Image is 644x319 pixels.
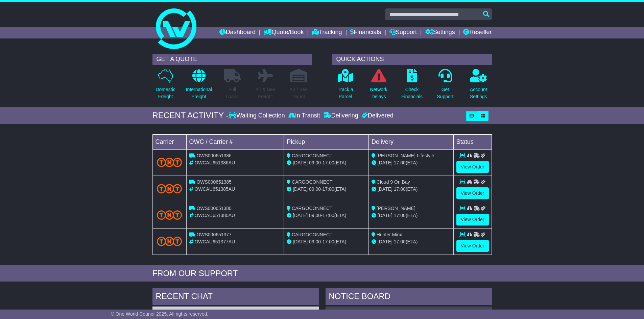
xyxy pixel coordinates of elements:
[436,69,454,104] a: GetSupport
[287,159,366,166] div: - (ETA)
[287,238,366,245] div: - (ETA)
[369,69,387,104] a: NetworkDelays
[425,27,455,38] a: Settings
[322,112,360,119] div: Delivering
[186,69,212,104] a: InternationalFreight
[256,86,276,100] p: Air & Sea Freight
[156,86,175,100] p: Domestic Freight
[456,161,489,173] a: View Order
[389,27,417,38] a: Support
[368,134,453,149] td: Delivery
[196,153,232,158] span: OWS000651386
[394,160,406,165] span: 17:00
[370,86,387,100] p: Network Delays
[350,27,381,38] a: Financials
[287,186,366,193] div: - (ETA)
[401,86,423,100] p: Check Financials
[293,186,308,192] span: [DATE]
[224,86,241,100] p: Full Loads
[155,69,175,104] a: DomesticFreight
[456,240,489,252] a: View Order
[196,206,232,211] span: OWS000651380
[470,69,487,104] a: AccountSettings
[111,311,209,317] span: © One World Courier 2025. All rights reserved.
[284,134,369,149] td: Pickup
[157,184,182,193] img: TNT_Domestic.png
[437,86,453,100] p: Get Support
[186,86,212,100] p: International Freight
[152,134,186,149] td: Carrier
[453,134,492,149] td: Status
[394,239,406,244] span: 17:00
[293,160,308,165] span: [DATE]
[194,239,235,244] span: OWCAU651377AU
[309,239,321,244] span: 09:00
[378,239,392,244] span: [DATE]
[312,27,342,38] a: Tracking
[309,160,321,165] span: 09:00
[152,54,312,65] div: GET A QUOTE
[196,232,232,237] span: OWS000651377
[293,239,308,244] span: [DATE]
[372,212,451,219] div: (ETA)
[323,239,334,244] span: 17:00
[292,179,333,185] span: CARGOCONNECT
[152,288,319,307] div: RECENT CHAT
[470,86,487,100] p: Account Settings
[196,179,232,185] span: OWS000651385
[377,179,410,185] span: Cloud 9 On Bay
[378,186,392,192] span: [DATE]
[157,158,182,167] img: TNT_Domestic.png
[456,187,489,199] a: View Order
[194,213,235,218] span: OWCAU651380AU
[157,210,182,219] img: TNT_Domestic.png
[377,232,402,237] span: Hunter Minx
[152,269,492,278] div: FROM OUR SUPPORT
[323,186,334,192] span: 17:00
[378,160,392,165] span: [DATE]
[372,186,451,193] div: (ETA)
[372,159,451,166] div: (ETA)
[332,54,492,65] div: QUICK ACTIONS
[338,86,353,100] p: Track a Parcel
[326,288,492,307] div: NOTICE BOARD
[152,111,229,121] div: RECENT ACTIVITY -
[337,69,354,104] a: Track aParcel
[186,134,284,149] td: OWC / Carrier #
[292,232,333,237] span: CARGOCONNECT
[394,213,406,218] span: 17:00
[309,186,321,192] span: 09:00
[309,213,321,218] span: 09:00
[287,212,366,219] div: - (ETA)
[292,153,333,158] span: CARGOCONNECT
[463,27,492,38] a: Reseller
[394,186,406,192] span: 17:00
[360,112,393,119] div: Delivered
[229,112,286,119] div: Waiting Collection
[372,238,451,245] div: (ETA)
[157,237,182,246] img: TNT_Domestic.png
[377,153,434,158] span: [PERSON_NAME] Lifestyle
[264,27,304,38] a: Quote/Book
[194,160,235,165] span: OWCAU651386AU
[378,213,392,218] span: [DATE]
[290,86,308,100] p: Air / Sea Depot
[292,206,333,211] span: CARGOCONNECT
[456,214,489,225] a: View Order
[293,213,308,218] span: [DATE]
[323,160,334,165] span: 17:00
[401,69,423,104] a: CheckFinancials
[219,27,256,38] a: Dashboard
[287,112,322,119] div: In Transit
[377,206,415,211] span: [PERSON_NAME]
[323,213,334,218] span: 17:00
[194,186,235,192] span: OWCAU651385AU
